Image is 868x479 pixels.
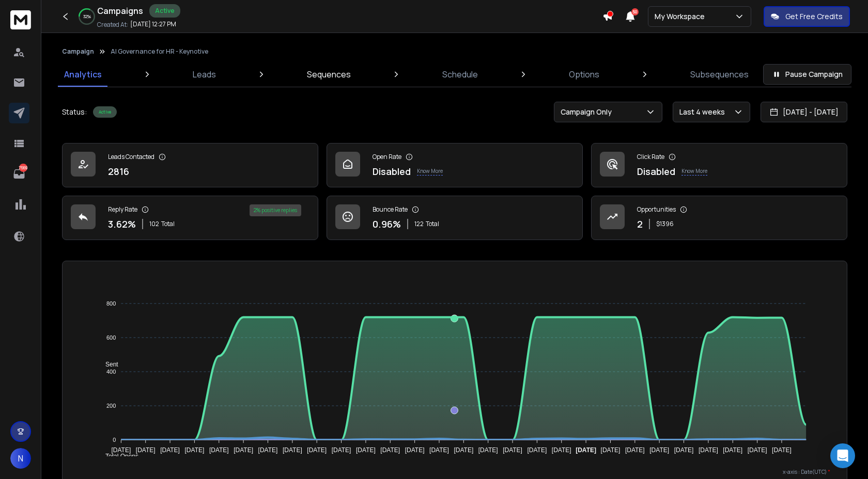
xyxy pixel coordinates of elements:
[9,164,29,184] a: 7569
[113,437,116,443] tspan: 0
[19,164,27,172] p: 7569
[442,68,478,81] p: Schedule
[748,446,767,454] tspan: [DATE]
[62,107,87,117] p: Status:
[356,446,376,454] tspan: [DATE]
[332,446,351,454] tspan: [DATE]
[301,62,357,87] a: Sequences
[625,446,645,454] tspan: [DATE]
[503,446,522,454] tspan: [DATE]
[454,446,474,454] tspan: [DATE]
[563,62,606,87] a: Options
[591,143,847,187] a: Click RateDisabledKnow More
[10,448,31,469] button: N
[62,143,318,187] a: Leads Contacted2816
[373,205,408,214] p: Bounce Rate
[106,300,116,307] tspan: 800
[108,205,137,214] p: Reply Rate
[569,68,599,81] p: Options
[764,6,850,27] button: Get Free Credits
[111,47,208,56] p: AI Governance for HR - Keynotive
[97,5,143,17] h1: Campaigns
[58,62,108,87] a: Analytics
[62,47,94,56] button: Campaign
[98,453,138,460] span: Total Opens
[655,11,709,22] p: My Workspace
[637,205,676,214] p: Opportunities
[161,220,175,228] span: Total
[601,446,621,454] tspan: [DATE]
[258,446,278,454] tspan: [DATE]
[62,196,318,240] a: Reply Rate3.62%102Total2% positive replies
[763,64,851,85] button: Pause Campaign
[98,361,118,368] span: Sent
[327,196,583,240] a: Bounce Rate0.96%122Total
[690,68,749,81] p: Subsequences
[106,403,116,409] tspan: 200
[528,446,547,454] tspan: [DATE]
[97,21,128,29] p: Created At:
[772,446,792,454] tspan: [DATE]
[830,443,855,468] div: Open Intercom Messenger
[283,446,302,454] tspan: [DATE]
[161,446,180,454] tspan: [DATE]
[193,68,216,81] p: Leads
[187,62,222,87] a: Leads
[576,446,597,454] tspan: [DATE]
[552,446,571,454] tspan: [DATE]
[327,143,583,187] a: Open RateDisabledKnow More
[631,8,639,15] span: 50
[64,68,102,81] p: Analytics
[650,446,670,454] tspan: [DATE]
[679,107,729,117] p: Last 4 weeks
[93,106,117,118] div: Active
[307,446,327,454] tspan: [DATE]
[307,68,351,81] p: Sequences
[106,369,116,375] tspan: 400
[684,62,755,87] a: Subsequences
[591,196,847,240] a: Opportunities2$1396
[699,446,718,454] tspan: [DATE]
[429,446,449,454] tspan: [DATE]
[478,446,498,454] tspan: [DATE]
[130,20,176,28] p: [DATE] 12:27 PM
[106,334,116,341] tspan: 600
[436,62,484,87] a: Schedule
[79,468,830,476] p: x-axis : Date(UTC)
[426,220,439,228] span: Total
[373,153,401,161] p: Open Rate
[674,446,694,454] tspan: [DATE]
[83,13,91,20] p: 32 %
[112,446,131,454] tspan: [DATE]
[185,446,205,454] tspan: [DATE]
[108,164,129,179] p: 2816
[561,107,616,117] p: Campaign Only
[149,4,180,18] div: Active
[785,11,843,22] p: Get Free Credits
[149,220,159,228] span: 102
[234,446,254,454] tspan: [DATE]
[381,446,400,454] tspan: [DATE]
[250,204,301,216] div: 2 % positive replies
[373,217,401,231] p: 0.96 %
[209,446,229,454] tspan: [DATE]
[373,164,411,179] p: Disabled
[405,446,425,454] tspan: [DATE]
[681,167,707,175] p: Know More
[637,153,664,161] p: Click Rate
[136,446,156,454] tspan: [DATE]
[108,217,136,231] p: 3.62 %
[761,102,847,122] button: [DATE] - [DATE]
[414,220,424,228] span: 122
[637,217,643,231] p: 2
[108,153,154,161] p: Leads Contacted
[656,220,674,228] p: $ 1396
[637,164,675,179] p: Disabled
[417,167,443,175] p: Know More
[723,446,743,454] tspan: [DATE]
